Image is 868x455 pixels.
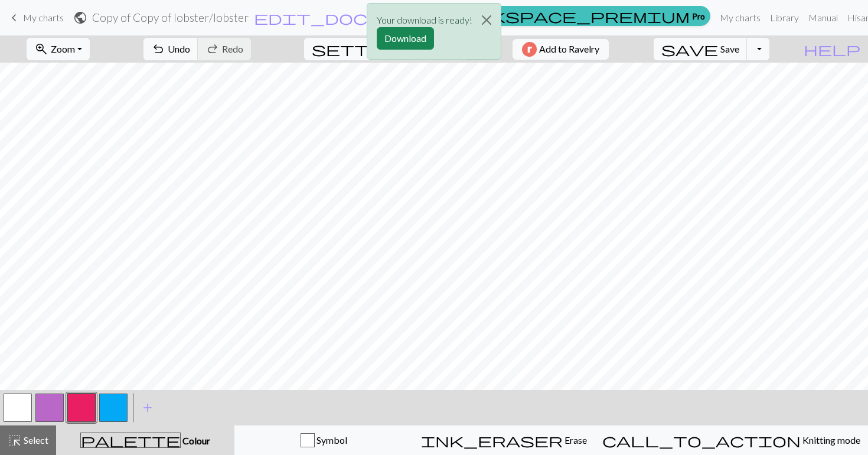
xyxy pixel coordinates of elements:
button: Download [377,27,434,50]
p: Your download is ready! [377,13,472,27]
span: palette [81,432,180,448]
span: Erase [563,434,587,446]
span: Colour [181,435,210,446]
button: Erase [413,425,595,455]
button: Close [472,4,501,37]
button: Knitting mode [595,425,868,455]
button: Colour [56,425,234,455]
span: Knitting mode [801,434,860,446]
span: highlight_alt [8,432,22,448]
span: Select [22,434,48,446]
span: Symbol [315,434,347,446]
button: Symbol [234,425,413,455]
span: add [141,399,155,416]
span: call_to_action [602,432,801,448]
span: ink_eraser [421,432,563,448]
